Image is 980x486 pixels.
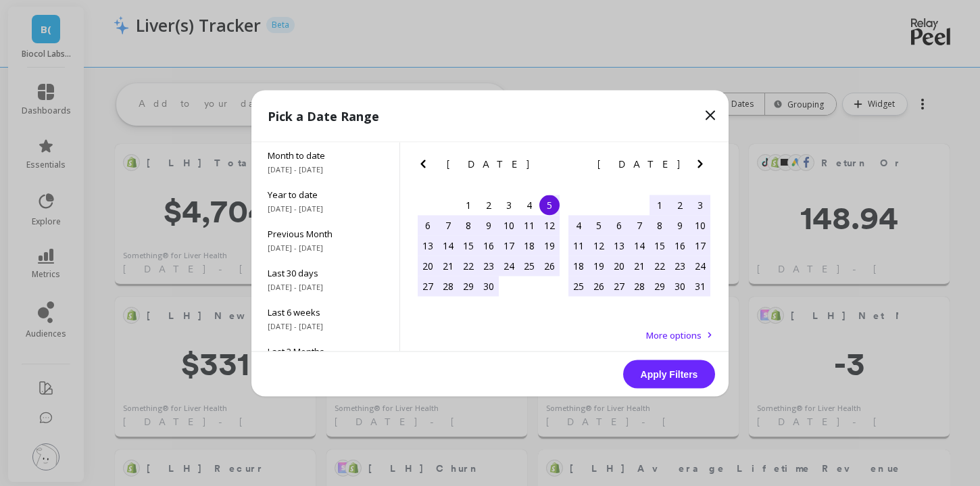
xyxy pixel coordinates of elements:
[415,155,437,177] button: Previous Month
[670,256,690,276] div: Choose Friday, May 23rd, 2025
[646,329,702,341] span: More options
[499,235,519,256] div: Choose Thursday, April 17th, 2025
[499,256,519,276] div: Choose Thursday, April 24th, 2025
[268,242,383,253] span: [DATE] - [DATE]
[650,235,670,256] div: Choose Thursday, May 15th, 2025
[438,215,458,235] div: Choose Monday, April 7th, 2025
[268,281,383,292] span: [DATE] - [DATE]
[418,195,560,296] div: month 2025-04
[629,215,650,235] div: Choose Wednesday, May 7th, 2025
[690,215,710,235] div: Choose Saturday, May 10th, 2025
[458,195,479,215] div: Choose Tuesday, April 1st, 2025
[519,235,539,256] div: Choose Friday, April 18th, 2025
[479,256,499,276] div: Choose Wednesday, April 23rd, 2025
[589,235,609,256] div: Choose Monday, May 12th, 2025
[458,256,479,276] div: Choose Tuesday, April 22nd, 2025
[438,256,458,276] div: Choose Monday, April 21st, 2025
[268,306,383,318] span: Last 6 weeks
[589,276,609,296] div: Choose Monday, May 26th, 2025
[268,345,383,357] span: Last 3 Months
[589,256,609,276] div: Choose Monday, May 19th, 2025
[690,235,710,256] div: Choose Saturday, May 17th, 2025
[268,164,383,174] span: [DATE] - [DATE]
[268,320,383,331] span: [DATE] - [DATE]
[690,195,710,215] div: Choose Saturday, May 3rd, 2025
[479,276,499,296] div: Choose Wednesday, April 30th, 2025
[447,158,531,169] span: [DATE]
[479,235,499,256] div: Choose Wednesday, April 16th, 2025
[268,227,383,239] span: Previous Month
[499,195,519,215] div: Choose Thursday, April 3rd, 2025
[690,256,710,276] div: Choose Saturday, May 24th, 2025
[539,256,560,276] div: Choose Saturday, April 26th, 2025
[670,215,690,235] div: Choose Friday, May 9th, 2025
[519,215,539,235] div: Choose Friday, April 11th, 2025
[519,256,539,276] div: Choose Friday, April 25th, 2025
[539,235,560,256] div: Choose Saturday, April 19th, 2025
[519,195,539,215] div: Choose Friday, April 4th, 2025
[609,215,629,235] div: Choose Tuesday, May 6th, 2025
[458,215,479,235] div: Choose Tuesday, April 8th, 2025
[690,276,710,296] div: Choose Saturday, May 31st, 2025
[458,235,479,256] div: Choose Tuesday, April 15th, 2025
[629,235,650,256] div: Choose Wednesday, May 14th, 2025
[541,155,563,177] button: Next Month
[670,276,690,296] div: Choose Friday, May 30th, 2025
[418,256,438,276] div: Choose Sunday, April 20th, 2025
[650,276,670,296] div: Choose Thursday, May 29th, 2025
[268,149,383,161] span: Month to date
[268,266,383,278] span: Last 30 days
[609,256,629,276] div: Choose Tuesday, May 20th, 2025
[568,195,710,296] div: month 2025-05
[670,195,690,215] div: Choose Friday, May 2nd, 2025
[568,256,589,276] div: Choose Sunday, May 18th, 2025
[438,235,458,256] div: Choose Monday, April 14th, 2025
[670,235,690,256] div: Choose Friday, May 16th, 2025
[418,215,438,235] div: Choose Sunday, April 6th, 2025
[568,235,589,256] div: Choose Sunday, May 11th, 2025
[650,215,670,235] div: Choose Thursday, May 8th, 2025
[438,276,458,296] div: Choose Monday, April 28th, 2025
[268,203,383,214] span: [DATE] - [DATE]
[418,276,438,296] div: Choose Sunday, April 27th, 2025
[268,106,379,125] p: Pick a Date Range
[650,195,670,215] div: Choose Thursday, May 1st, 2025
[499,215,519,235] div: Choose Thursday, April 10th, 2025
[629,276,650,296] div: Choose Wednesday, May 28th, 2025
[418,235,438,256] div: Choose Sunday, April 13th, 2025
[609,276,629,296] div: Choose Tuesday, May 27th, 2025
[479,195,499,215] div: Choose Wednesday, April 2nd, 2025
[268,188,383,200] span: Year to date
[568,215,589,235] div: Choose Sunday, May 4th, 2025
[539,215,560,235] div: Choose Saturday, April 12th, 2025
[623,360,715,388] button: Apply Filters
[650,256,670,276] div: Choose Thursday, May 22nd, 2025
[629,256,650,276] div: Choose Wednesday, May 21st, 2025
[479,215,499,235] div: Choose Wednesday, April 9th, 2025
[566,155,587,177] button: Previous Month
[458,276,479,296] div: Choose Tuesday, April 29th, 2025
[589,215,609,235] div: Choose Monday, May 5th, 2025
[539,195,560,215] div: Choose Saturday, April 5th, 2025
[692,155,714,177] button: Next Month
[609,235,629,256] div: Choose Tuesday, May 13th, 2025
[597,158,682,169] span: [DATE]
[568,276,589,296] div: Choose Sunday, May 25th, 2025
